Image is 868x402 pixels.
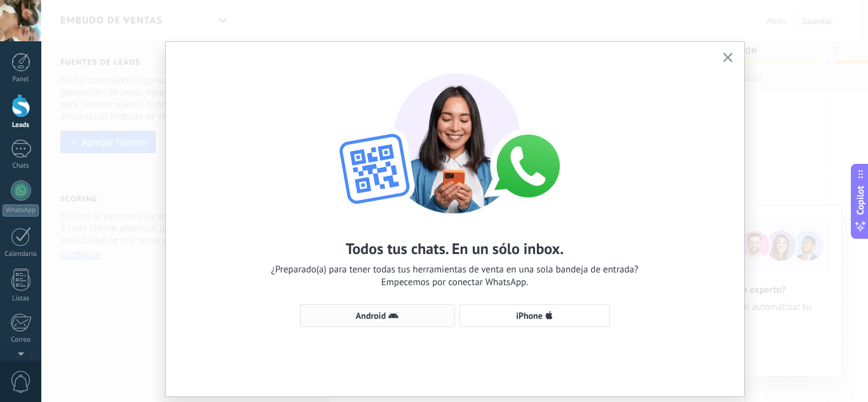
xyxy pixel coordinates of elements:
div: WhatsApp [3,204,39,217]
span: Android [356,311,386,320]
div: Leads [3,121,39,130]
div: Chats [3,162,39,170]
div: Calendario [3,250,39,258]
span: Copilot [854,185,867,215]
div: Panel [3,76,39,84]
button: iPhone [459,304,610,327]
h2: Todos tus chats. En un sólo inbox. [346,239,564,258]
span: ¿Preparado(a) para tener todas tus herramientas de venta en una sola bandeja de entrada? Empecemo... [271,264,638,289]
div: Listas [3,295,39,303]
img: wa-lite-select-device.png [315,61,595,213]
button: Android [300,304,455,327]
span: iPhone [516,311,543,320]
div: Correo [3,336,39,344]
